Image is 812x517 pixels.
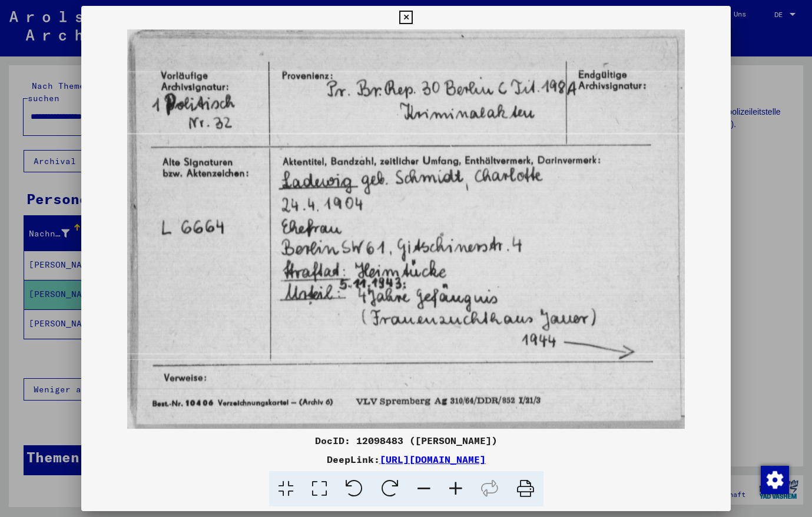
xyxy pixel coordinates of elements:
[81,29,731,429] img: 001.jpg
[760,465,788,493] div: Zustimmung ändern
[81,433,731,448] div: DocID: 12098483 ([PERSON_NAME])
[761,466,789,494] img: Zustimmung ändern
[81,452,731,466] div: DeepLink:
[380,453,486,465] a: [URL][DOMAIN_NAME]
